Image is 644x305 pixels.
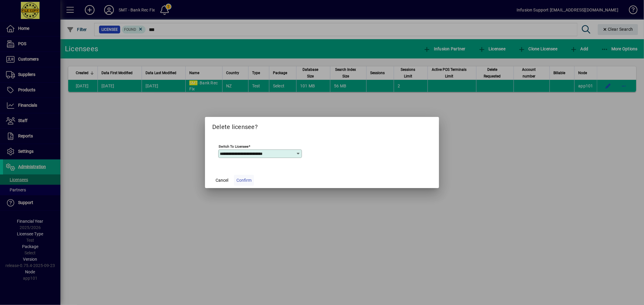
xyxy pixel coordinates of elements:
h2: Delete licensee? [205,117,439,134]
mat-label: Switch to licensee [219,144,248,149]
button: Cancel [212,175,232,186]
span: Confirm [236,177,252,184]
span: Cancel [216,177,228,184]
button: Confirm [234,175,254,186]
